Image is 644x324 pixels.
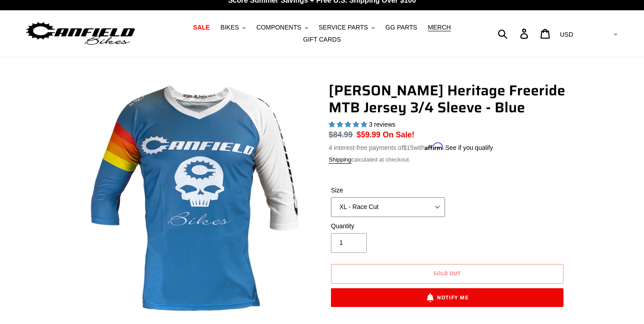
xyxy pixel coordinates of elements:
[503,24,525,43] input: Search
[381,21,422,34] a: GG PARTS
[189,21,214,34] a: SALE
[329,130,353,139] s: $84.99
[329,121,369,128] span: 5.00 stars
[433,269,462,277] span: Sold out
[299,34,346,46] a: GIFT CARDS
[220,24,239,31] span: BIKES
[331,264,563,284] button: Sold out
[425,143,444,150] span: Affirm
[318,24,368,31] span: SERVICE PARTS
[356,130,381,139] span: $59.99
[331,186,445,195] label: Size
[386,24,417,31] span: GG PARTS
[25,20,136,48] img: Canfield Bikes
[329,82,566,116] h1: [PERSON_NAME] Heritage Freeride MTB Jersey 3/4 Sleeve - Blue
[331,288,563,307] button: Notify Me
[193,24,210,31] span: SALE
[331,222,445,231] label: Quantity
[383,129,415,141] span: On Sale!
[329,141,493,153] p: 4 interest-free payments of with .
[252,21,312,34] button: COMPONENTS
[303,36,341,43] span: GIFT CARDS
[314,21,379,34] button: SERVICE PARTS
[256,24,301,31] span: COMPONENTS
[424,21,455,34] a: MERCH
[445,144,493,151] a: See if you qualify - Learn more about Affirm Financing (opens in modal)
[216,21,250,34] button: BIKES
[428,24,451,31] span: MERCH
[369,121,395,128] span: 3 reviews
[403,144,414,151] span: $15
[329,155,566,164] div: calculated at checkout.
[329,156,352,164] a: Shipping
